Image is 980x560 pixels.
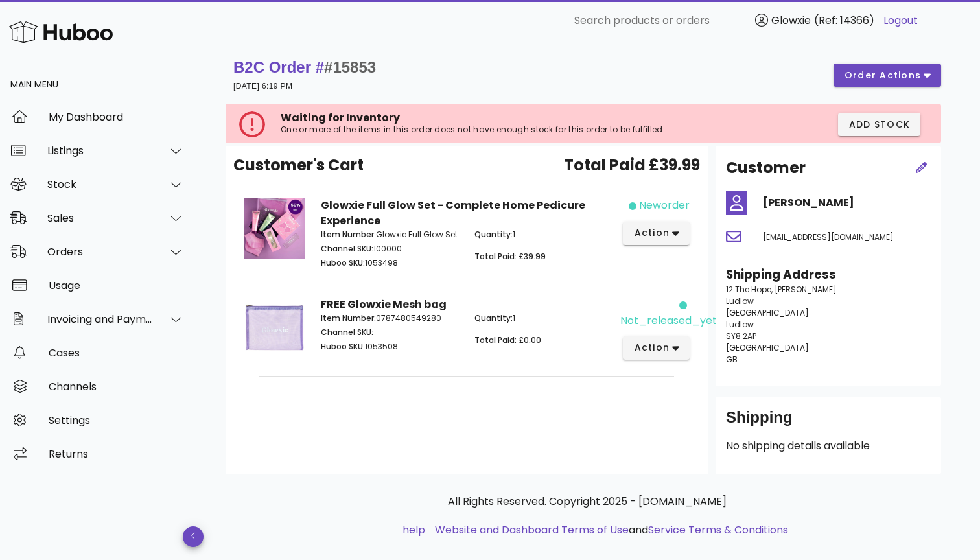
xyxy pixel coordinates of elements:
div: Cases [49,347,184,359]
span: [GEOGRAPHIC_DATA] [726,342,809,353]
p: 1 [474,312,612,324]
span: Waiting for Inventory [281,110,400,125]
p: One or more of the items in this order does not have enough stock for this order to be fulfilled. [281,124,719,135]
p: 1 [474,229,612,240]
button: action [623,336,690,360]
div: not_released_yet [620,313,717,329]
span: Huboo SKU: [321,257,365,268]
span: SY8 2AP [726,331,756,342]
span: Channel SKU: [321,327,373,338]
span: Huboo SKU: [321,341,365,352]
span: Total Paid £39.99 [564,154,700,177]
h3: Shipping Address [726,266,931,284]
div: My Dashboard [49,111,184,123]
span: GB [726,354,738,365]
a: Service Terms & Conditions [648,522,788,537]
span: Item Number: [321,312,376,323]
span: Item Number: [321,229,376,240]
p: 0787480549280 [321,312,459,324]
h2: Customer [726,156,806,180]
div: Orders [47,246,153,258]
small: [DATE] 6:19 PM [233,82,292,91]
span: [GEOGRAPHIC_DATA] [726,307,809,318]
div: Settings [49,414,184,426]
p: Glowxie Full Glow Set [321,229,459,240]
li: and [430,522,788,538]
span: Glowxie [771,13,811,28]
div: Sales [47,212,153,224]
img: Huboo Logo [9,18,113,46]
p: 1053508 [321,341,459,353]
span: Quantity: [474,312,513,323]
span: #15853 [324,58,376,76]
a: help [402,522,425,537]
img: Product Image [244,198,305,259]
div: Usage [49,279,184,292]
button: order actions [834,64,941,87]
h4: [PERSON_NAME] [763,195,931,211]
span: action [633,226,670,240]
strong: B2C Order # [233,58,376,76]
strong: Glowxie Full Glow Set - Complete Home Pedicure Experience [321,198,585,228]
div: neworder [639,198,690,213]
span: Ludlow [726,319,754,330]
span: (Ref: 14366) [814,13,874,28]
a: Logout [883,13,918,29]
a: Website and Dashboard Terms of Use [435,522,629,537]
p: No shipping details available [726,438,931,454]
div: Shipping [726,407,931,438]
p: 100000 [321,243,459,255]
span: Total Paid: £0.00 [474,334,541,345]
div: Returns [49,448,184,460]
div: Channels [49,380,184,393]
span: [EMAIL_ADDRESS][DOMAIN_NAME] [763,231,894,242]
div: Listings [47,145,153,157]
p: All Rights Reserved. Copyright 2025 - [DOMAIN_NAME] [236,494,939,509]
span: Channel SKU: [321,243,373,254]
div: Invoicing and Payments [47,313,153,325]
button: action [623,222,690,245]
span: Quantity: [474,229,513,240]
span: action [633,341,670,355]
div: Stock [47,178,153,191]
span: order actions [844,69,922,82]
img: Product Image [244,297,305,358]
p: 1053498 [321,257,459,269]
span: Customer's Cart [233,154,364,177]
span: Add Stock [848,118,911,132]
span: Ludlow [726,296,754,307]
span: Total Paid: £39.99 [474,251,546,262]
button: Add Stock [838,113,921,136]
strong: FREE Glowxie Mesh bag [321,297,447,312]
span: 12 The Hope, [PERSON_NAME] [726,284,837,295]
